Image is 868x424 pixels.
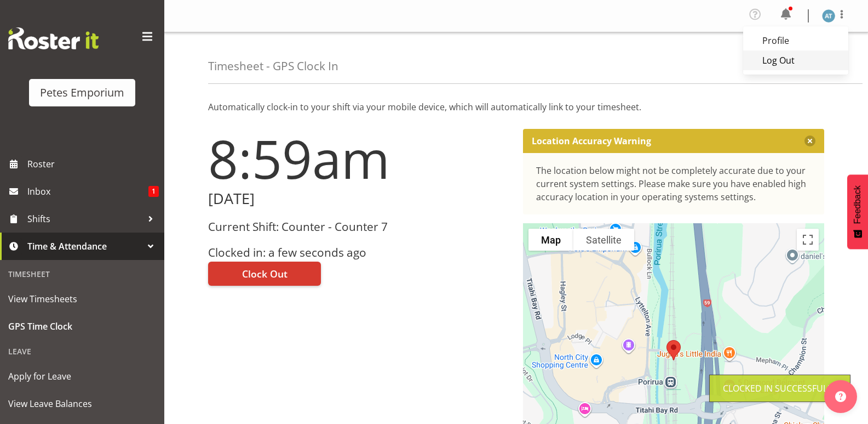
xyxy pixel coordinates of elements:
[723,382,837,395] div: Clocked in Successfully
[853,185,863,224] span: Feedback
[822,9,835,22] img: alex-micheal-taniwha5364.jpg
[573,229,634,251] button: Show satellite imagery
[27,238,142,255] span: Time & Attendance
[27,183,148,200] span: Inbox
[532,135,651,146] p: Location Accuracy Warning
[743,50,848,70] a: Log Out
[208,129,510,188] h1: 8:59am
[27,211,142,227] span: Shifts
[208,221,510,233] h3: Current Shift: Counter - Counter 7
[8,395,156,412] span: View Leave Balances
[797,229,819,251] button: Toggle fullscreen view
[3,263,162,285] div: Timesheet
[208,246,510,259] h3: Clocked in: a few seconds ago
[743,31,848,50] a: Profile
[3,340,162,363] div: Leave
[208,262,321,286] button: Clock Out
[3,390,162,417] a: View Leave Balances
[208,60,338,72] h4: Timesheet - GPS Clock In
[208,100,824,114] p: Automatically clock-in to your shift via your mobile device, which will automatically link to you...
[8,291,156,307] span: View Timesheets
[3,285,162,313] a: View Timesheets
[3,313,162,340] a: GPS Time Clock
[8,27,99,49] img: Rosterit website logo
[8,318,156,335] span: GPS Time Clock
[8,368,156,385] span: Apply for Leave
[847,174,868,249] button: Feedback - Show survey
[242,267,288,281] span: Clock Out
[835,391,846,402] img: help-xxl-2.png
[148,186,159,197] span: 1
[40,84,124,101] div: Petes Emporium
[3,363,162,390] a: Apply for Leave
[804,135,815,146] button: Close message
[27,156,159,172] span: Roster
[208,190,510,207] h2: [DATE]
[536,164,812,203] div: The location below might not be completely accurate due to your current system settings. Please m...
[528,229,573,251] button: Show street map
